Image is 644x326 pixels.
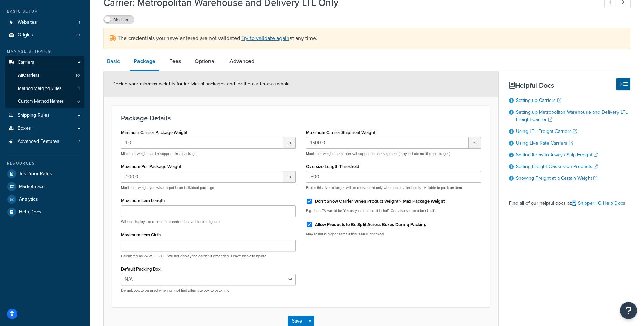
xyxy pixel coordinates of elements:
[104,15,134,24] label: Disabled
[5,160,84,166] div: Resources
[103,53,123,70] a: Basic
[5,56,84,108] li: Carriers
[121,254,296,259] p: Calculated as 2x(W + H) + L. Will not display the carrier if exceeded. Leave blank to ignore
[18,126,31,132] span: Boxes
[5,168,84,180] a: Test Your Rates
[5,16,84,29] li: Websites
[306,164,359,169] label: Oversize Length Threshold
[19,184,45,190] span: Marketplace
[121,266,160,272] label: Default Packing Box
[5,9,84,14] div: Basic Setup
[121,164,181,169] label: Maximum Per Package Weight
[19,171,52,177] span: Test Your Rates
[469,137,481,149] span: lb
[572,200,625,207] a: ShipperHQ Help Docs
[18,73,39,78] span: All Carriers
[121,151,296,156] p: Minimum weight carrier supports in a package
[5,193,84,206] a: Analytics
[121,219,296,224] p: Will not display the carrier if exceeded. Leave blank to ignore
[509,193,630,208] div: Find all of our helpful docs at:
[283,171,296,183] span: lb
[19,209,41,215] span: Help Docs
[79,20,80,25] span: 1
[226,53,258,70] a: Advanced
[78,139,80,145] span: 7
[516,139,573,147] a: Using Live Rate Carriers
[5,29,84,42] a: Origins20
[620,302,637,319] button: Open Resource Center
[130,53,159,71] a: Package
[121,198,165,203] label: Maximum Item Length
[516,128,577,135] a: Using LTL Freight Carriers
[315,198,445,204] label: Don't Show Carrier When Product Weight > Max Package Weight
[5,109,84,122] a: Shipping Rules
[121,114,481,122] h3: Package Details
[5,82,84,95] a: Method Merging Rules1
[315,222,427,228] label: Allow Products to Be Split Across Boxes During Packing
[18,113,50,118] span: Shipping Rules
[516,163,598,170] a: Setting Freight Classes on Products
[5,122,84,135] a: Boxes
[18,32,33,38] span: Origins
[509,82,630,89] h3: Helpful Docs
[117,34,317,42] span: The credentials you have entered are not validated. at any time.
[121,130,187,135] label: Minimum Carrier Package Weight
[241,34,289,42] a: Try to validate again
[191,53,219,70] a: Optional
[5,29,84,42] li: Origins
[166,53,184,70] a: Fees
[283,137,296,149] span: lb
[5,135,84,148] a: Advanced Features7
[5,16,84,29] a: Websites1
[18,86,61,92] span: Method Merging Rules
[18,20,37,25] span: Websites
[78,86,80,92] span: 1
[306,232,481,237] p: May result in higher rates if this is NOT checked
[306,151,481,156] p: Maximum weight the carrier will support in one shipment (may include multiple packages)
[5,180,84,193] a: Marketplace
[121,185,296,190] p: Maximum weight you wish to put in an individual package
[516,97,561,104] a: Setting up Carriers
[5,95,84,108] li: Custom Method Names
[5,135,84,148] li: Advanced Features
[75,32,80,38] span: 20
[516,151,598,158] a: Setting Items to Always Ship Freight
[75,73,80,78] span: 10
[516,108,628,123] a: Setting up Metropolitan Warehouse and Delivery LTL Freight Carrier
[5,206,84,218] a: Help Docs
[5,56,84,69] a: Carriers
[121,288,296,293] p: Default box to be used when cannot find alternate box to pack into
[121,232,161,238] label: Maximum Item Girth
[5,82,84,95] li: Method Merging Rules
[5,69,84,82] a: AllCarriers10
[306,185,481,190] p: Boxes this size or larger will be considered only when no smaller box is available to pack an item
[306,130,375,135] label: Maximum Carrier Shipment Weight
[5,95,84,108] a: Custom Method Names0
[19,197,38,202] span: Analytics
[306,208,481,213] p: E.g. for a TV would be Yes as you can't cut it in half. Can also set on a box itself
[5,49,84,54] div: Manage Shipping
[616,78,630,90] button: Hide Help Docs
[516,175,597,182] a: Showing Freight at a Certain Weight
[77,98,80,104] span: 0
[112,80,291,87] span: Decide your min/max weights for individual packages and for the carrier as a whole.
[18,98,64,104] span: Custom Method Names
[18,139,59,145] span: Advanced Features
[18,60,34,65] span: Carriers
